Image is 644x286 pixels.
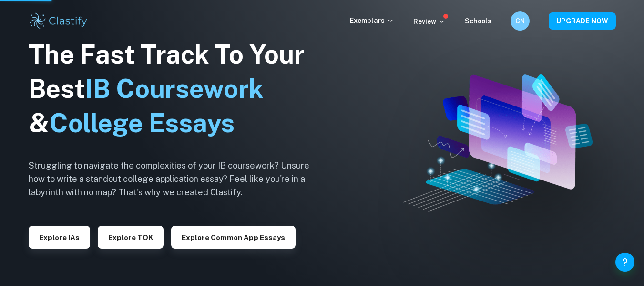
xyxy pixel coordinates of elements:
img: Clastify logo [29,11,89,31]
h6: Struggling to navigate the complexities of your IB coursework? Unsure how to write a standout col... [29,159,324,199]
img: Clastify hero [403,74,593,212]
p: Exemplars [350,15,394,26]
span: College Essays [49,108,235,138]
a: Explore IAs [29,233,90,242]
h6: CN [514,16,525,26]
a: Schools [465,17,491,25]
button: Help and Feedback [615,253,634,272]
a: Explore Common App essays [171,233,296,242]
h1: The Fast Track To Your Best & [29,37,324,140]
button: UPGRADE NOW [549,12,616,30]
span: IB Coursework [85,74,264,104]
p: Review [413,16,446,27]
a: Explore TOK [98,233,164,242]
button: CN [511,11,530,31]
button: Explore IAs [29,226,90,249]
button: Explore Common App essays [171,226,296,249]
button: Explore TOK [98,226,164,249]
